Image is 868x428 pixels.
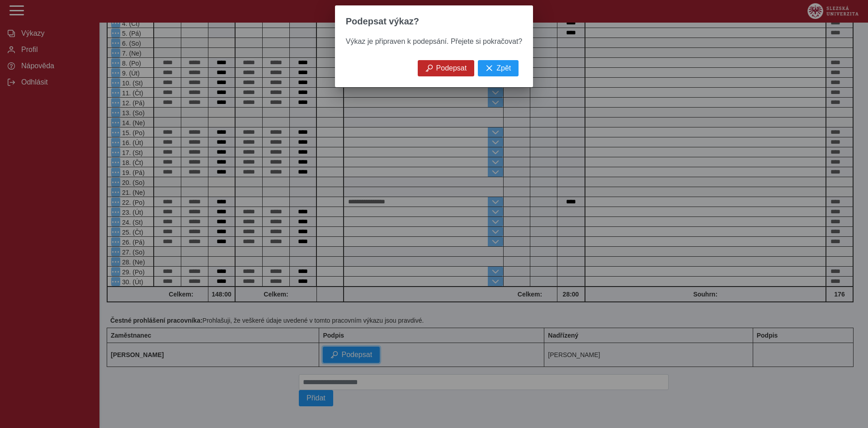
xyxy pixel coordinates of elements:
[418,60,475,76] button: Podepsat
[436,64,467,72] span: Podepsat
[346,16,419,27] span: Podepsat výkaz?
[346,38,522,45] span: Výkaz je připraven k podepsání. Přejete si pokračovat?
[478,60,519,76] button: Zpět
[496,64,511,72] span: Zpět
